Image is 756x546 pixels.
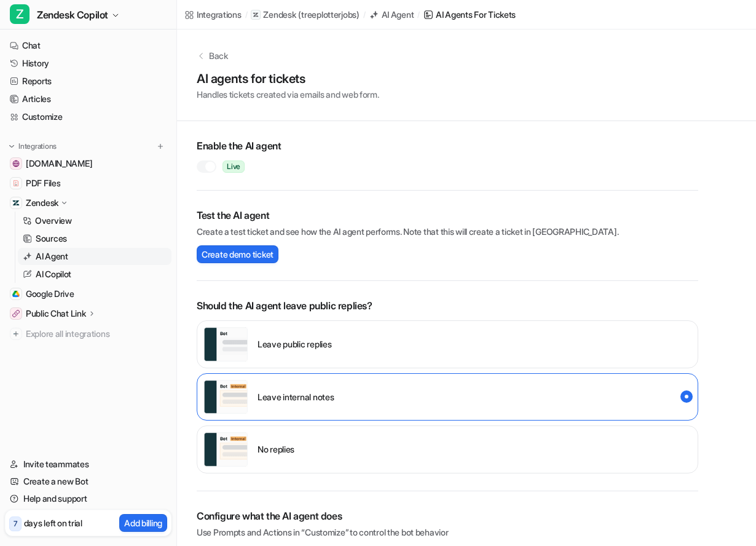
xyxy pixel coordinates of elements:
[14,518,17,529] p: 7
[26,324,167,344] span: Explore all integrations
[26,177,60,189] span: PDF Files
[197,225,698,238] p: Create a test ticket and see how the AI agent performs. Note that this will create a ticket in [G...
[197,208,698,223] h2: Test the AI agent
[5,140,60,152] button: Integrations
[197,69,379,88] h1: AI agents for tickets
[197,298,698,313] p: Should the AI agent leave public replies?
[36,232,67,245] p: Sources
[258,338,331,350] p: Leave public replies
[203,327,248,362] img: user
[222,160,245,173] span: Live
[197,245,278,263] button: Create demo ticket
[245,9,248,20] span: /
[12,199,20,207] img: Zendesk
[10,4,30,24] span: Z
[119,514,167,532] button: Add billing
[5,490,171,507] a: Help and support
[26,307,86,320] p: Public Chat Link
[124,516,162,529] p: Add billing
[5,155,171,172] a: support.treeplotter.com[DOMAIN_NAME]
[203,380,248,414] img: user
[5,456,171,473] a: Invite teammates
[5,175,171,192] a: PDF FilesPDF Files
[12,160,20,167] img: support.treeplotter.com
[12,310,20,317] img: Public Chat Link
[26,157,92,170] span: [DOMAIN_NAME]
[197,373,698,421] div: internal_reply
[369,8,414,21] a: AI Agent
[5,73,171,90] a: Reports
[5,108,171,125] a: Customize
[258,443,294,456] p: No replies
[197,320,698,368] div: external_reply
[263,9,296,21] p: Zendesk
[37,6,108,23] span: Zendesk Copilot
[5,90,171,108] a: Articles
[417,9,420,20] span: /
[18,230,171,247] a: Sources
[18,248,171,265] a: AI Agent
[5,55,171,72] a: History
[10,328,22,340] img: explore all integrations
[258,390,334,403] p: Leave internal notes
[35,215,72,227] p: Overview
[24,516,82,529] p: days left on trial
[26,197,58,209] p: Zendesk
[363,9,366,20] span: /
[423,8,516,21] a: AI Agents for tickets
[26,288,74,300] span: Google Drive
[197,138,698,153] h2: Enable the AI agent
[12,290,20,298] img: Google Drive
[12,180,20,187] img: PDF Files
[184,8,242,21] a: Integrations
[5,325,171,342] a: Explore all integrations
[251,9,359,21] a: Zendesk(treeplotterjobs)
[5,473,171,490] a: Create a new Bot
[7,142,16,151] img: expand menu
[36,268,71,280] p: AI Copilot
[209,49,228,62] p: Back
[5,285,171,303] a: Google DriveGoogle Drive
[5,37,171,54] a: Chat
[197,8,242,21] div: Integrations
[436,8,516,21] div: AI Agents for tickets
[156,142,165,151] img: menu_add.svg
[382,8,414,21] div: AI Agent
[197,526,698,539] p: Use Prompts and Actions in “Customize” to control the bot behavior
[203,432,248,467] img: user
[18,141,57,151] p: Integrations
[18,266,171,283] a: AI Copilot
[36,250,68,263] p: AI Agent
[197,88,379,101] p: Handles tickets created via emails and web form.
[197,425,698,473] div: disabled
[202,248,274,261] span: Create demo ticket
[197,508,698,523] h2: Configure what the AI agent does
[18,212,171,229] a: Overview
[298,9,359,21] p: ( treeplotterjobs )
